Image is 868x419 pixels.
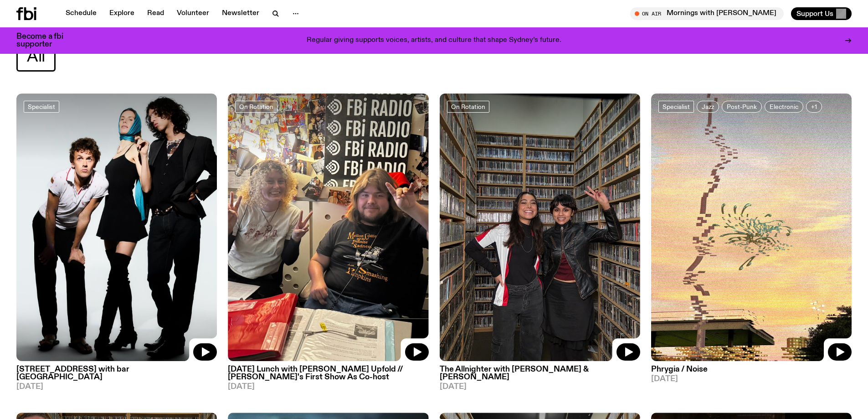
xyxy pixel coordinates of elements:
[228,93,428,361] img: Adam and Zara Presenting Together :)
[796,10,833,18] span: Support Us
[440,366,640,381] h3: The Allnighter with [PERSON_NAME] & [PERSON_NAME]
[228,361,428,391] a: [DATE] Lunch with [PERSON_NAME] Upfold // [PERSON_NAME]'s First Show As Co-host[DATE]
[171,7,215,20] a: Volunteer
[104,7,140,20] a: Explore
[722,101,762,113] a: Post-Punk
[663,103,690,110] span: Specialist
[239,103,273,110] span: On Rotation
[651,366,852,373] h3: Phrygia / Noise
[658,101,694,113] a: Specialist
[791,7,852,20] button: Support Us
[16,383,217,391] span: [DATE]
[16,33,75,48] h3: Become a fbi supporter
[697,101,719,113] a: Jazz
[228,366,428,381] h3: [DATE] Lunch with [PERSON_NAME] Upfold // [PERSON_NAME]'s First Show As Co-host
[765,101,803,113] a: Electronic
[770,103,798,110] span: Electronic
[447,101,489,113] a: On Rotation
[24,101,59,113] a: Specialist
[440,361,640,391] a: The Allnighter with [PERSON_NAME] & [PERSON_NAME][DATE]
[651,361,852,383] a: Phrygia / Noise[DATE]
[806,101,822,113] button: +1
[228,383,428,391] span: [DATE]
[811,103,817,110] span: +1
[727,103,757,110] span: Post-Punk
[235,101,277,113] a: On Rotation
[440,383,640,391] span: [DATE]
[28,103,55,110] span: Specialist
[27,47,45,65] span: All
[216,7,265,20] a: Newsletter
[16,361,217,391] a: [STREET_ADDRESS] with bar [GEOGRAPHIC_DATA][DATE]
[60,7,102,20] a: Schedule
[702,103,714,110] span: Jazz
[630,7,784,20] button: On AirMornings with [PERSON_NAME]
[451,103,485,110] span: On Rotation
[651,375,852,383] span: [DATE]
[16,366,217,381] h3: [STREET_ADDRESS] with bar [GEOGRAPHIC_DATA]
[307,36,561,45] p: Regular giving supports voices, artists, and culture that shape Sydney’s future.
[142,7,169,20] a: Read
